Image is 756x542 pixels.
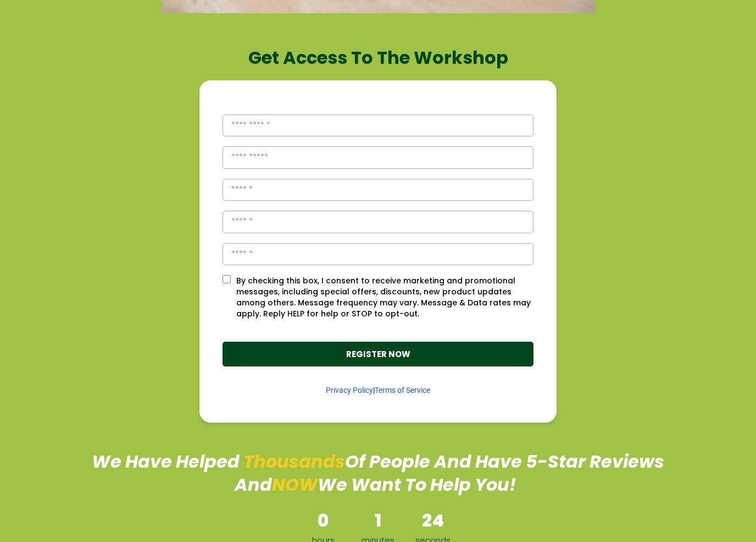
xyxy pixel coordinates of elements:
[92,449,240,474] span: We Have Helped
[375,386,430,395] a: Terms of Service
[59,46,697,69] h1: Get Access To The Workshop
[243,449,345,474] span: Thousands
[296,507,351,534] div: 0
[272,472,318,497] span: NOW
[223,342,533,366] button: REGISTER NOW
[346,348,410,360] strong: REGISTER NOW
[236,275,533,319] p: By checking this box, I consent to receive marketing and promotional messages, including special ...
[223,385,533,396] p: |
[235,449,664,497] span: Of People And Have 5-Star Reviews And
[405,507,460,534] div: 24
[351,507,405,534] div: 1
[318,472,516,497] span: We Want To Help You!
[326,386,373,395] a: Privacy Policy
